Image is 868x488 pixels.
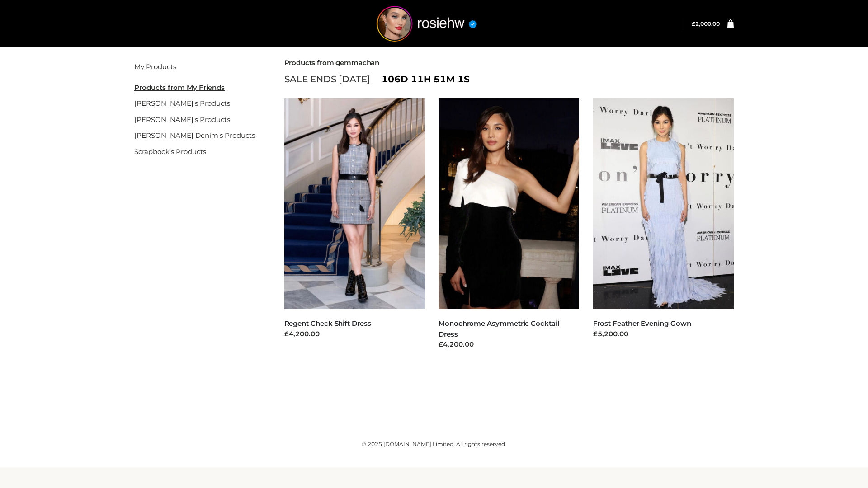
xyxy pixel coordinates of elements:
[134,99,230,108] a: [PERSON_NAME]'s Products
[439,339,580,350] div: £4,200.00
[284,329,425,339] div: £4,200.00
[134,131,255,140] a: [PERSON_NAME] Denim's Products
[284,59,734,67] h2: Products from gemmachan
[382,71,470,87] span: 106d 11h 51m 1s
[134,62,176,71] a: My Products
[134,440,734,449] div: © 2025 [DOMAIN_NAME] Limited. All rights reserved.
[439,319,559,338] a: Monochrome Asymmetric Cocktail Dress
[692,20,720,27] bdi: 2,000.00
[284,319,371,328] a: Regent Check Shift Dress
[692,20,720,27] a: £2,000.00
[359,6,495,42] img: rosiehw
[692,20,695,27] span: £
[593,329,734,339] div: £5,200.00
[134,83,225,92] u: Products from My Friends
[284,71,734,87] div: SALE ENDS [DATE]
[134,115,230,124] a: [PERSON_NAME]'s Products
[593,319,691,328] a: Frost Feather Evening Gown
[134,147,206,156] a: Scrapbook's Products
